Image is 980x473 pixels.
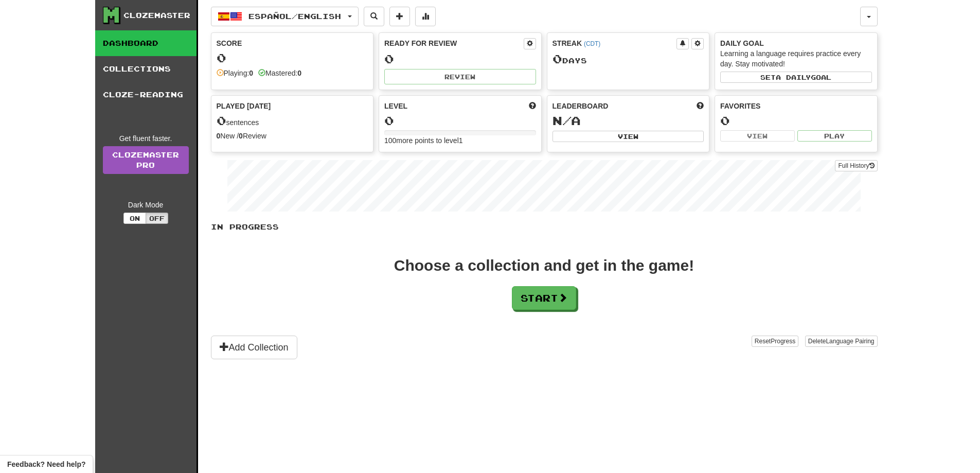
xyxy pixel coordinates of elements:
span: Leaderboard [553,101,609,111]
span: Progress [771,338,795,345]
span: Score more points to level up [529,101,536,111]
p: In Progress [211,222,878,232]
button: Off [146,213,168,224]
button: Seta dailygoal [720,72,872,83]
button: View [553,131,704,142]
div: sentences [217,114,368,128]
div: Learning a language requires practice every day. Stay motivated! [720,48,872,69]
div: Daily Goal [720,38,872,48]
span: Español / English [248,12,341,21]
div: Mastered: [258,68,301,78]
a: Dashboard [95,30,197,56]
span: Open feedback widget [7,459,85,469]
div: 0 [384,52,536,65]
strong: 0 [217,132,221,140]
span: N/A [553,113,581,128]
strong: 0 [249,69,253,77]
div: 100 more points to level 1 [384,135,536,146]
button: Add sentence to collection [389,7,410,26]
span: This week in points, UTC [697,101,704,111]
button: Play [797,130,872,142]
div: Get fluent faster. [103,133,189,144]
a: ClozemasterPro [103,146,189,174]
a: Collections [95,56,197,82]
div: Score [217,38,368,48]
span: 0 [553,51,562,66]
button: Full History [835,160,877,171]
button: DeleteLanguage Pairing [805,336,878,347]
div: 0 [217,51,368,64]
div: Clozemaster [123,10,190,21]
div: 0 [384,114,536,127]
div: New / Review [217,131,368,141]
strong: 0 [239,132,243,140]
button: Search sentences [364,7,384,26]
button: Review [384,69,536,84]
button: View [720,130,795,142]
div: Streak [553,38,677,48]
span: Played [DATE] [217,101,271,111]
span: a daily [776,74,811,81]
div: 0 [720,114,872,127]
div: Day s [553,52,704,66]
span: 0 [217,113,226,128]
div: Favorites [720,101,872,111]
div: Ready for Review [384,38,524,48]
div: Dark Mode [103,200,189,210]
button: Español/English [211,7,359,26]
div: Playing: [217,68,254,78]
a: Cloze-Reading [95,82,197,108]
button: On [123,213,146,224]
span: Language Pairing [826,338,874,345]
button: More stats [415,7,436,26]
a: (CDT) [584,40,600,47]
button: ResetProgress [752,336,798,347]
strong: 0 [297,69,301,77]
span: Level [384,101,407,111]
button: Start [512,286,576,310]
button: Add Collection [211,336,297,359]
div: Choose a collection and get in the game! [394,258,694,273]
